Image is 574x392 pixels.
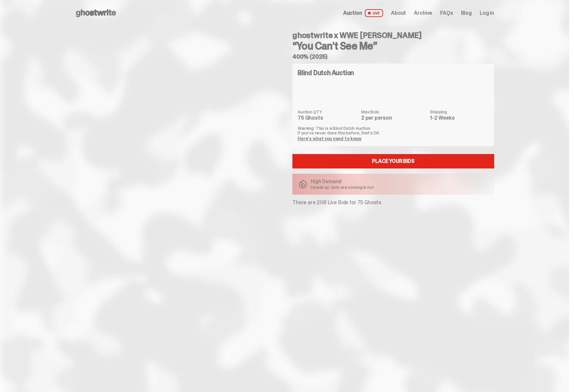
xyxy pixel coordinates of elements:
dd: 75 Ghosts [298,115,357,121]
h3: “You Can't See Me” [292,41,494,51]
a: FAQs [440,10,453,16]
p: Warning: This is a Blind Dutch Auction. If you’ve never done this before, that’s OK. [298,126,489,135]
a: About [391,10,406,16]
p: Heads up: bids are coming in hot [311,185,374,189]
span: LIVE [365,9,383,17]
dt: Max Bids [361,109,426,114]
a: Archive [414,10,432,16]
a: Auction LIVE [343,9,383,17]
a: Log in [480,10,494,16]
h4: Blind Dutch Auction [298,69,354,76]
span: Auction [343,10,362,16]
h4: ghostwrite x WWE [PERSON_NAME] [292,31,494,39]
p: High Demand [311,179,374,184]
p: There are 206 Live Bids for 75 Ghosts. [292,200,494,205]
dt: Shipping [430,109,489,114]
dd: 2 per person [361,115,426,121]
a: Here's what you need to know [298,136,361,142]
h5: 400% (2025) [292,54,494,60]
a: Blog [461,10,472,16]
dt: Auction QTY [298,109,357,114]
dd: 1-2 Weeks [430,115,489,121]
a: Place your Bids [292,154,494,168]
